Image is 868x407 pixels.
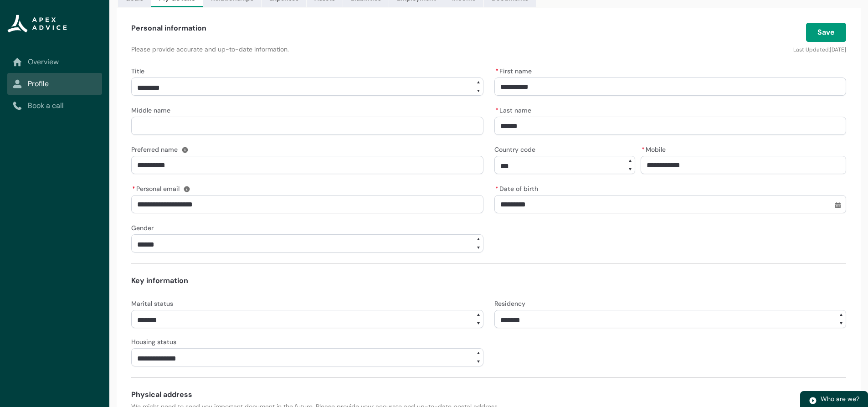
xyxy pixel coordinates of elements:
span: Marital status [131,299,173,308]
lightning-formatted-date-time: [DATE] [830,46,846,53]
label: Last name [494,104,535,115]
span: Title [131,67,144,75]
span: Housing status [131,338,176,346]
p: Please provide accurate and up-to-date information. [131,45,604,54]
abbr: required [132,185,135,193]
h4: Physical address [131,389,846,400]
abbr: required [642,145,645,154]
label: Mobile [641,143,669,154]
img: play.svg [809,397,817,405]
a: Book a call [13,100,97,111]
abbr: required [495,106,498,114]
span: Gender [131,224,154,232]
span: Country code [494,145,535,154]
abbr: required [495,185,498,193]
h4: Key information [131,275,846,286]
a: Profile [13,78,97,89]
span: Who are we? [821,395,859,403]
a: Overview [13,57,97,67]
h4: Personal information [131,23,206,34]
nav: Sub page [7,51,102,117]
button: Save [806,23,846,42]
label: Date of birth [494,182,542,193]
abbr: required [495,67,498,75]
lightning-formatted-text: Last Updated: [793,46,830,53]
label: Middle name [131,104,174,115]
span: Residency [494,299,525,308]
label: Personal email [131,182,183,193]
label: First name [494,65,535,76]
label: Preferred name [131,143,181,154]
img: Apex Advice Group [7,15,67,33]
